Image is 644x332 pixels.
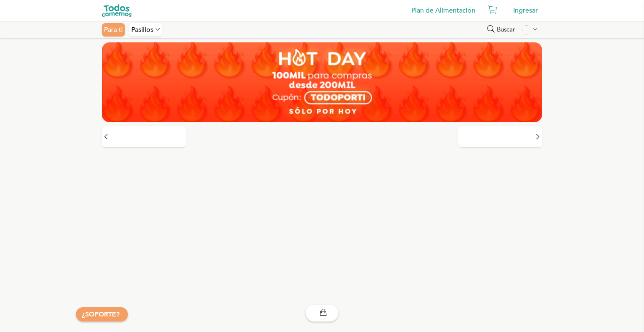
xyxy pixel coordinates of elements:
[102,4,132,17] img: todoscomemos
[407,2,480,19] a: Plan de Alimentación
[509,2,542,19] div: Ingresar
[102,23,125,37] div: Para ti
[497,26,515,33] span: Buscar
[129,23,162,37] div: Pasillos
[76,307,128,322] button: ¿SOPORTE?
[82,310,119,319] a: ¿SOPORTE?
